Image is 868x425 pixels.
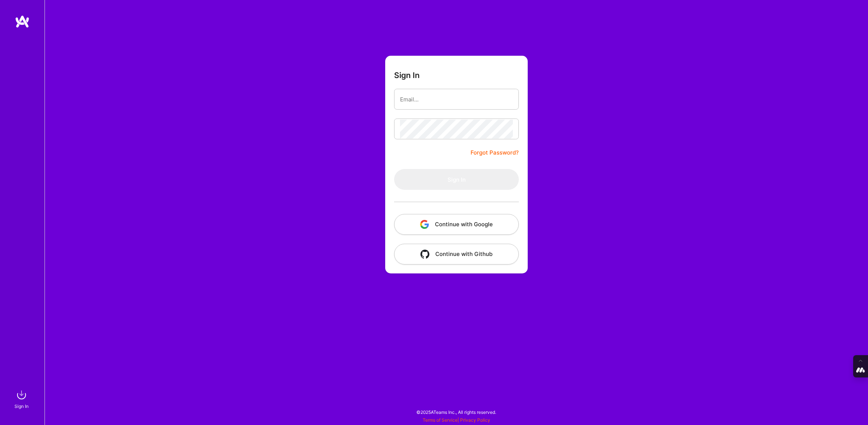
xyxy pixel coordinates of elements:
a: Terms of Service [423,417,458,423]
span: | [423,417,490,423]
button: Continue with Google [394,214,519,235]
a: Forgot Password? [471,148,519,157]
a: Privacy Policy [460,417,490,423]
img: icon [420,220,429,229]
img: icon [420,250,429,259]
div: Sign In [14,402,29,410]
button: Sign In [394,169,519,190]
img: logo [15,15,30,28]
img: sign in [14,387,29,402]
div: © 2025 ATeams Inc., All rights reserved. [45,403,868,421]
button: Continue with Github [394,244,519,265]
a: sign inSign In [16,387,29,410]
h3: Sign In [394,71,420,80]
input: Email... [400,90,513,109]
